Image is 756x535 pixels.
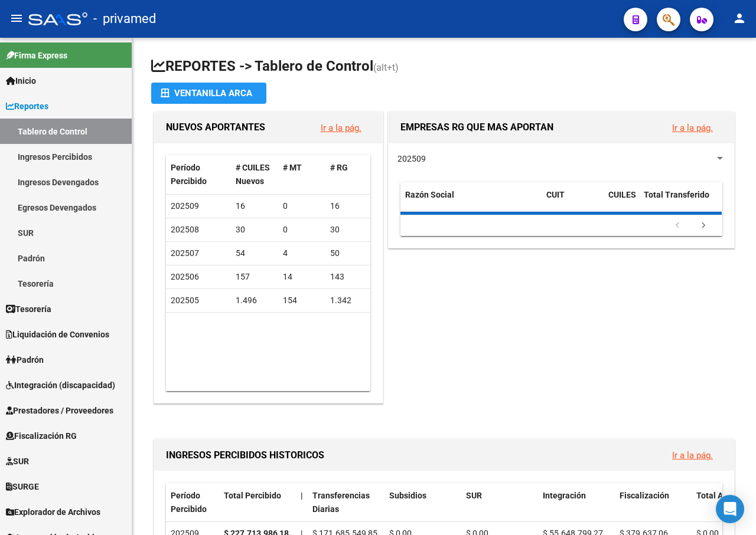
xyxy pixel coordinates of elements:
[301,491,303,500] span: |
[6,429,77,442] span: Fiscalización RG
[373,62,399,73] span: (alt+t)
[6,303,51,316] span: Tesorería
[224,491,281,500] span: Total Percibido
[716,495,744,523] div: Open Intercom Messenger
[330,199,368,213] div: 16
[283,199,321,213] div: 0
[151,83,266,104] button: Ventanilla ARCA
[236,223,273,237] div: 30
[283,223,321,237] div: 0
[166,122,265,133] span: NUEVOS APORTANTES
[546,190,565,199] span: CUIT
[384,483,461,522] datatable-header-cell: Subsidios
[543,491,586,500] span: Integración
[466,491,482,500] span: SUR
[231,155,278,194] datatable-header-cell: # CUILES Nuevos
[219,483,296,522] datatable-header-cell: Total Percibido
[236,199,273,213] div: 16
[330,247,368,260] div: 50
[311,117,371,139] button: Ir a la pág.
[639,182,722,221] datatable-header-cell: Total Transferido
[308,483,384,522] datatable-header-cell: Transferencias Diarias
[615,483,692,522] datatable-header-cell: Fiscalización
[171,272,199,281] span: 202506
[171,248,199,258] span: 202507
[171,296,199,305] span: 202505
[325,155,373,194] datatable-header-cell: # RG
[161,83,257,104] div: Ventanilla ARCA
[461,483,538,522] datatable-header-cell: SUR
[608,190,636,199] span: CUILES
[171,491,207,514] span: Período Percibido
[171,163,207,186] span: Período Percibido
[166,155,231,194] datatable-header-cell: Período Percibido
[236,247,273,260] div: 54
[6,100,48,113] span: Reportes
[666,219,689,232] a: go to previous page
[93,6,156,32] span: - privamed
[330,223,368,237] div: 30
[6,353,44,366] span: Padrón
[389,491,426,500] span: Subsidios
[672,450,713,461] a: Ir a la pág.
[283,163,302,172] span: # MT
[278,155,325,194] datatable-header-cell: # MT
[283,247,321,260] div: 4
[604,182,639,221] datatable-header-cell: CUILES
[672,123,713,133] a: Ir a la pág.
[405,190,454,199] span: Razón Social
[166,483,219,522] datatable-header-cell: Período Percibido
[166,449,324,461] span: INGRESOS PERCIBIDOS HISTORICOS
[6,328,109,341] span: Liquidación de Convenios
[542,182,604,221] datatable-header-cell: CUIT
[171,201,199,211] span: 202509
[330,294,368,307] div: 1.342
[171,225,199,234] span: 202508
[330,270,368,284] div: 143
[663,117,722,139] button: Ir a la pág.
[696,491,741,500] span: Total Anses
[6,74,36,87] span: Inicio
[6,49,67,62] span: Firma Express
[296,483,308,522] datatable-header-cell: |
[283,270,321,284] div: 14
[312,491,370,514] span: Transferencias Diarias
[644,190,709,199] span: Total Transferido
[330,163,348,172] span: # RG
[6,404,113,417] span: Prestadores / Proveedores
[6,480,39,493] span: SURGE
[692,219,715,232] a: go to next page
[620,491,669,500] span: Fiscalización
[538,483,615,522] datatable-header-cell: Integración
[236,270,273,284] div: 157
[663,444,722,466] button: Ir a la pág.
[151,57,737,77] h1: REPORTES -> Tablero de Control
[9,11,24,25] mat-icon: menu
[400,122,553,133] span: EMPRESAS RG QUE MAS APORTAN
[6,506,100,518] span: Explorador de Archivos
[400,182,542,221] datatable-header-cell: Razón Social
[283,294,321,307] div: 154
[236,294,273,307] div: 1.496
[397,154,426,163] span: 202509
[236,163,270,186] span: # CUILES Nuevos
[732,11,747,25] mat-icon: person
[321,123,361,133] a: Ir a la pág.
[6,379,115,392] span: Integración (discapacidad)
[6,455,29,468] span: SUR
